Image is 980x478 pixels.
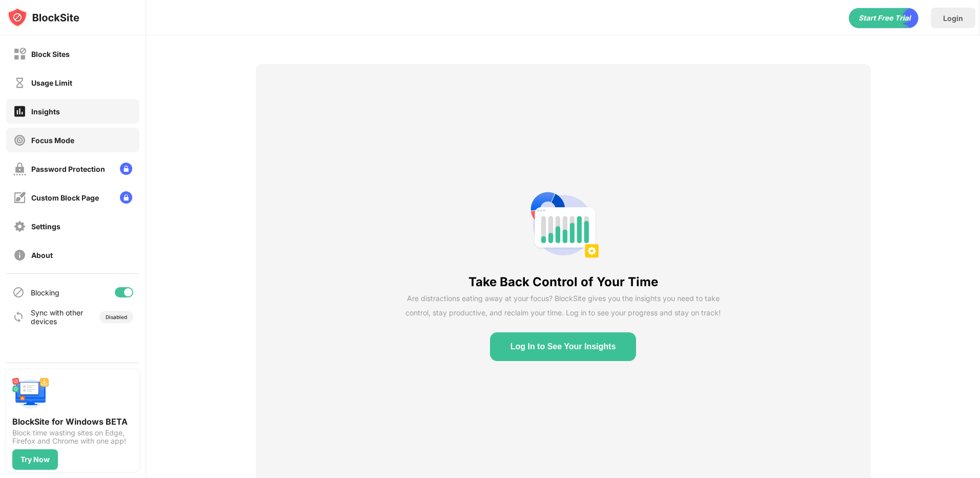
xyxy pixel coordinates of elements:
[106,314,127,320] div: Disabled
[490,332,637,361] button: Log In to See Your Insights
[849,8,918,28] div: animation
[31,136,74,145] div: Focus Mode
[12,311,25,323] img: sync-icon.svg
[31,193,99,202] div: Custom Block Page
[31,251,53,260] div: About
[31,78,72,87] div: Usage Limit
[120,163,132,175] img: lock-menu.svg
[13,163,26,175] img: password-protection-off.svg
[13,105,26,118] img: insights-on.svg
[31,107,60,116] div: Insights
[468,274,658,289] div: Take Back Control of Your Time
[21,455,50,464] div: Try Now
[7,7,79,28] img: logo-blocksite.svg
[13,249,26,262] img: about-off.svg
[13,220,26,233] img: settings-off.svg
[526,188,600,262] img: insights-non-login-state.png
[12,429,133,445] div: Block time wasting sites on Edge, Firefox and Chrome with one app!
[31,308,84,326] div: Sync with other devices
[31,165,105,173] div: Password Protection
[13,48,26,61] img: block-off.svg
[12,416,133,427] div: BlockSite for Windows BETA
[31,288,59,297] div: Blocking
[31,222,60,231] div: Settings
[405,291,721,320] div: Are distractions eating away at your focus? BlockSite gives you the insights you need to take con...
[13,191,26,204] img: customize-block-page-off.svg
[120,191,132,204] img: lock-menu.svg
[12,375,49,412] img: push-desktop.svg
[31,50,70,58] div: Block Sites
[12,286,25,298] img: blocking-icon.svg
[13,134,26,147] img: focus-off.svg
[943,14,963,23] div: Login
[13,76,26,89] img: time-usage-off.svg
